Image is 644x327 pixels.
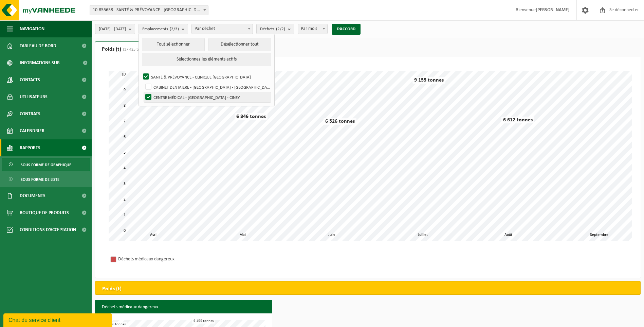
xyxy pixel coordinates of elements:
span: Sous forme de liste [21,173,59,186]
div: 6 526 tonnes [324,118,356,125]
span: 10-855658 - SANTÉ & PRÉVOYANCE - CLINIQUE SAINT-LUC - BOUGE [90,5,208,15]
font: Bienvenue [516,7,570,13]
span: Per month [298,24,327,34]
span: Boutique de produits [20,204,69,221]
span: Contacts [20,71,40,88]
div: 6 846 tonnes [235,113,268,120]
div: 8 286 tonnes [104,322,127,327]
button: Tout sélectionner [142,38,205,51]
span: Déchets [260,24,285,34]
span: Documents [20,187,45,204]
span: Emplacements [142,24,179,34]
label: CENTRE MÉDICAL - [GEOGRAPHIC_DATA] - CINEY [144,92,271,102]
span: Per waste [191,24,253,34]
span: Contrats [20,105,40,122]
span: Navigation [20,20,44,37]
label: SANTÉ & PRÉVOYANCE - CLINIQUE [GEOGRAPHIC_DATA] [142,72,271,82]
span: [DATE] - [DATE] [99,24,126,34]
button: D’ACCORD [332,24,361,35]
span: Sous forme de graphique [21,158,71,171]
div: Déchets médicaux dangereux [118,255,206,263]
span: Per waste [192,24,253,34]
span: Rapports [20,139,40,156]
h2: Poids (t) [95,281,128,296]
strong: [PERSON_NAME] [536,7,570,13]
font: Poids (t) [102,47,121,52]
span: Per month [298,24,328,34]
span: Utilisateurs [20,88,48,105]
a: Sous forme de liste [2,173,90,186]
div: 9 155 tonnes [192,319,215,324]
a: Sous forme de graphique [2,158,90,171]
span: Calendrier [20,122,44,139]
span: 10-855658 - SANTÉ & PRÉVOYANCE - CLINIQUE SAINT-LUC - BOUGE [90,5,208,15]
iframe: chat widget [3,312,113,327]
span: Tableau de bord [20,37,56,54]
div: 6 612 tonnes [501,117,534,123]
button: [DATE] - [DATE] [95,24,135,34]
button: Désélectionner tout [208,38,271,51]
button: Sélectionnez les éléments actifs [142,53,271,66]
span: Conditions d’acceptation [20,221,76,238]
count: (2/2) [276,27,285,31]
button: Déchets(2/2) [256,24,294,34]
label: CABINET DENTAIERE - [GEOGRAPHIC_DATA] - [GEOGRAPHIC_DATA] [144,82,271,92]
count: (2/3) [170,27,179,31]
div: 9 155 tonnes [412,77,445,84]
h3: Déchets médicaux dangereux [95,300,272,315]
span: (37 425 tonnes) [121,48,149,52]
span: Informations sur l’entreprise [20,54,78,71]
button: Emplacements(2/3) [139,24,188,34]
